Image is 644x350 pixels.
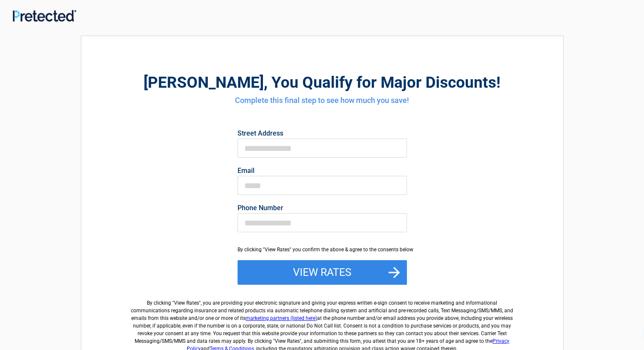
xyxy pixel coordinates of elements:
[246,315,317,321] a: marketing partners (listed here)
[144,73,264,92] span: [PERSON_NAME]
[128,95,517,106] h4: Complete this final step to see how much you save!
[238,167,407,174] label: Email
[13,10,76,21] img: Main Logo
[238,205,407,211] label: Phone Number
[238,246,407,253] div: By clicking "View Rates" you confirm the above & agree to the consents below
[174,300,199,306] span: View Rates
[238,130,407,137] label: Street Address
[128,72,517,93] h2: , You Qualify for Major Discounts!
[238,260,407,285] button: View Rates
